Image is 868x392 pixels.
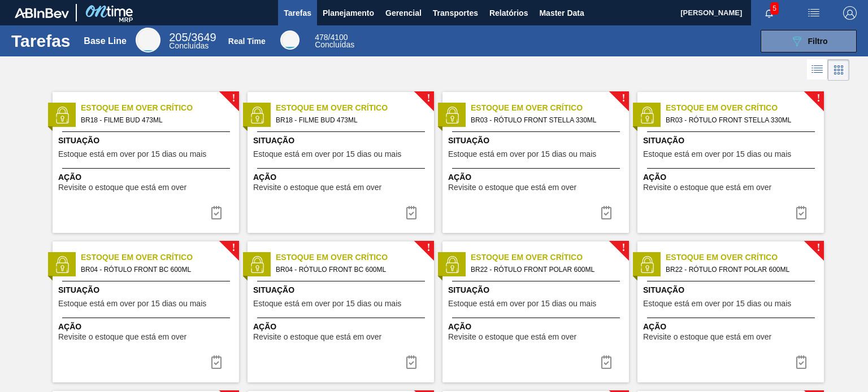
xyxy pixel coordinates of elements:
span: Ação [643,171,821,183]
span: Ação [448,171,626,183]
span: Master Data [539,6,584,20]
img: status [249,107,266,124]
span: BR22 - RÓTULO FRONT POLAR 600ML [471,263,620,276]
span: BR04 - RÓTULO FRONT BC 600ML [81,263,230,276]
span: Estoque em Over Crítico [81,102,239,114]
span: BR18 - FILME BUD 473ML [276,114,425,126]
span: Ação [253,321,431,333]
span: BR03 - RÓTULO FRONT STELLA 330ML [666,114,815,126]
img: status [54,256,71,273]
div: Completar tarefa: 30099161 [788,201,815,224]
span: BR03 - RÓTULO FRONT STELLA 330ML [471,114,620,126]
span: Revisite o estoque que está em over [643,333,771,341]
span: Ação [448,321,626,333]
div: Completar tarefa: 30099160 [203,201,230,224]
span: Revisite o estoque que está em over [448,183,576,192]
div: Base Line [136,28,160,52]
div: Base Line [84,36,127,46]
span: ! [427,244,430,252]
button: icon-task complete [398,201,425,224]
span: Revisite o estoque que está em over [58,333,186,341]
img: userActions [807,6,821,20]
span: Revisite o estoque que está em over [448,333,576,341]
button: icon-task complete [398,351,425,373]
button: icon-task complete [203,351,230,373]
img: status [444,256,461,273]
span: Estoque em Over Crítico [471,252,629,263]
div: Real Time [315,34,354,49]
span: Revisite o estoque que está em over [253,183,381,192]
span: Estoque em Over Crítico [666,102,824,114]
span: Gerencial [385,6,422,20]
span: Estoque está em over por 15 dias ou mais [58,299,206,308]
img: status [639,107,656,124]
div: Completar tarefa: 30099160 [398,201,425,224]
div: Completar tarefa: 30099161 [593,201,620,224]
span: Estoque em Over Crítico [81,252,239,263]
span: ! [817,94,820,103]
span: Transportes [433,6,478,20]
button: icon-task complete [788,351,815,373]
span: Estoque está em over por 15 dias ou mais [58,150,206,158]
span: ! [232,94,235,103]
span: Ação [58,321,236,333]
button: Notificações [751,5,787,21]
span: Relatórios [489,6,528,20]
img: icon-task complete [210,355,223,369]
div: Completar tarefa: 30099162 [398,351,425,373]
div: Completar tarefa: 30099163 [593,351,620,373]
button: icon-task complete [593,351,620,373]
span: Ação [643,321,821,333]
span: BR04 - RÓTULO FRONT BC 600ML [276,263,425,276]
button: Filtro [761,30,857,52]
img: icon-task complete [405,206,418,219]
span: Situação [643,284,821,296]
span: ! [427,94,430,103]
button: icon-task complete [788,201,815,224]
span: ! [817,244,820,252]
span: Estoque em Over Crítico [276,102,434,114]
span: Concluídas [169,41,209,50]
span: Estoque em Over Crítico [471,102,629,114]
img: icon-task complete [795,206,808,219]
span: Estoque em Over Crítico [666,252,824,263]
span: BR18 - FILME BUD 473ML [81,114,230,126]
span: / 3649 [169,31,216,43]
img: status [249,256,266,273]
span: Revisite o estoque que está em over [58,183,186,192]
span: Ação [58,171,236,183]
div: Completar tarefa: 30099162 [203,351,230,373]
div: Real Time [280,30,300,50]
span: Ação [253,171,431,183]
span: Estoque está em over por 15 dias ou mais [448,299,596,308]
img: icon-task complete [405,355,418,369]
h1: Tarefas [11,34,71,47]
span: Revisite o estoque que está em over [643,183,771,192]
span: / 4100 [315,33,348,42]
span: Concluídas [315,40,354,49]
img: icon-task complete [210,206,223,219]
img: icon-task complete [795,355,808,369]
span: Estoque está em over por 15 dias ou mais [643,299,791,308]
span: Situação [253,135,431,147]
span: Situação [448,135,626,147]
img: TNhmsLtSVTkK8tSr43FrP2fwEKptu5GPRR3wAAAABJRU5ErkJggg== [15,8,69,18]
span: 5 [770,2,779,15]
div: Base Line [169,33,216,50]
img: status [54,107,71,124]
span: Filtro [808,37,828,46]
img: icon-task complete [600,355,613,369]
span: Estoque está em over por 15 dias ou mais [253,150,401,158]
span: Situação [58,284,236,296]
span: ! [232,244,235,252]
img: icon-task complete [600,206,613,219]
span: 478 [315,33,328,42]
span: ! [622,94,625,103]
button: icon-task complete [593,201,620,224]
img: Logout [843,6,857,20]
div: Visão em Cards [828,59,849,81]
span: BR22 - RÓTULO FRONT POLAR 600ML [666,263,815,276]
span: 205 [169,31,188,43]
img: status [444,107,461,124]
span: Planejamento [323,6,374,20]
